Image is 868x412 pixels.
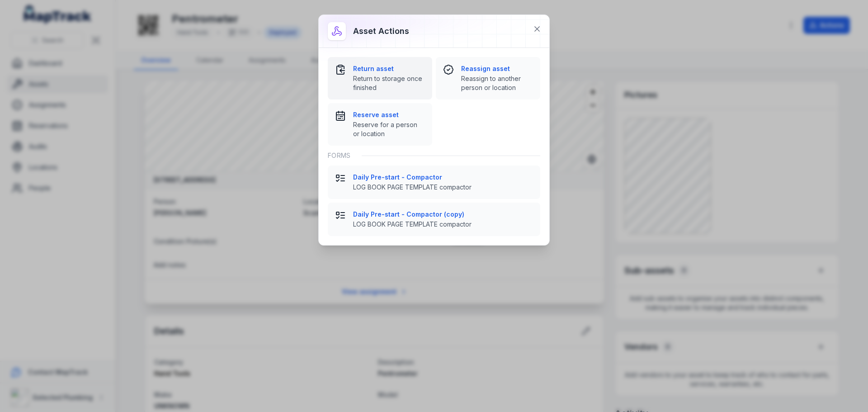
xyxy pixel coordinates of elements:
span: Reassign to another person or location [461,74,533,92]
strong: Daily Pre-start - Compactor [353,173,533,182]
span: Return to storage once finished [353,74,425,92]
span: Reserve for a person or location [353,120,425,138]
strong: Return asset [353,64,425,73]
h3: Asset actions [353,25,409,38]
button: Reserve assetReserve for a person or location [328,103,432,146]
strong: Reserve asset [353,110,425,119]
strong: Reassign asset [461,64,533,73]
span: LOG BOOK PAGE TEMPLATE compactor [353,220,533,229]
button: Daily Pre-start - CompactorLOG BOOK PAGE TEMPLATE compactor [328,166,540,199]
button: Daily Pre-start - Compactor (copy)LOG BOOK PAGE TEMPLATE compactor [328,203,540,236]
span: LOG BOOK PAGE TEMPLATE compactor [353,183,533,192]
strong: Daily Pre-start - Compactor (copy) [353,210,533,219]
div: Forms [328,146,540,166]
button: Return assetReturn to storage once finished [328,57,432,99]
button: Reassign assetReassign to another person or location [436,57,540,99]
